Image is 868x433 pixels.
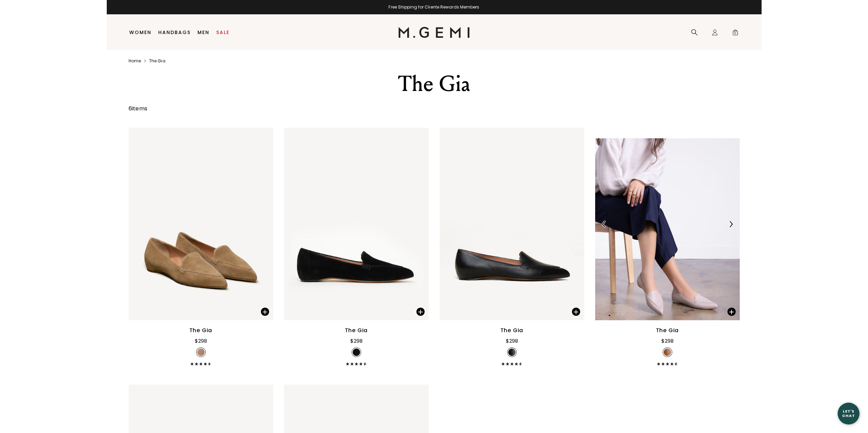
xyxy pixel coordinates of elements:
div: The Gia [656,326,679,335]
div: $298 [506,337,518,345]
div: $298 [661,337,674,345]
a: The Gia$298 [284,128,429,366]
img: v_11853_SWATCH_50x.jpg [353,349,360,356]
div: 6 items [129,105,148,113]
a: Home [129,58,141,64]
img: Next Arrow [728,221,734,227]
a: Previous ArrowNext ArrowThe Gia$298 [595,128,740,366]
div: Free Shipping for Cliente Rewards Members [107,4,762,10]
div: Let's Chat [838,409,859,418]
img: M.Gemi [398,27,470,38]
a: Women [129,30,151,35]
a: Men [197,30,209,35]
img: The Gia [129,128,273,320]
img: The Gia [440,128,584,320]
div: The Gia [189,326,212,335]
img: v_11759_swatch_50x.jpg [664,349,671,356]
a: Handbags [158,30,191,35]
span: 0 [732,30,739,37]
a: The Gia$298 [440,128,584,366]
img: The Gia [595,128,740,320]
div: $298 [350,337,363,345]
img: v_11763_swatch_50x.jpg [508,349,516,356]
img: v_11854_SWATCH_50x.jpg [197,349,205,356]
img: Previous Arrow [601,221,607,227]
img: The Gia [284,128,429,320]
a: The Gia$298 [129,128,273,366]
div: $298 [195,337,207,345]
div: The Gia [500,326,524,335]
div: The Gia [345,326,368,335]
div: The Gia [316,72,553,96]
a: The gia [149,58,165,64]
a: Sale [216,30,230,35]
